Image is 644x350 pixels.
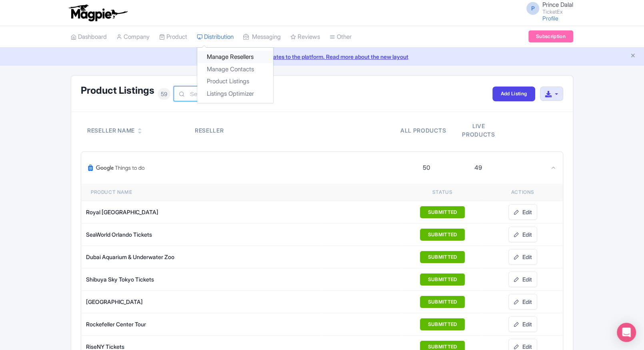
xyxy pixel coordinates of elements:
[87,126,135,135] div: Reseller Name
[508,294,537,310] a: Edit
[508,316,537,332] a: Edit
[86,253,322,261] div: Dubai Aquarium & Underwater Zoo
[81,85,154,96] h1: Product Listings
[456,122,501,139] div: Live products
[81,184,322,201] th: Product name
[86,320,322,328] div: Rockefeller Center Tour
[159,26,187,48] a: Product
[197,26,234,48] a: Distribution
[400,126,446,135] div: All products
[508,227,537,242] a: Edit
[508,272,537,287] a: Edit
[86,230,322,239] div: SeaWorld Orlando Tickets
[617,323,636,342] div: Open Intercom Messenger
[197,75,273,88] a: Product Listings
[88,158,145,177] img: Google Things To Do
[86,208,322,216] div: Royal [GEOGRAPHIC_DATA]
[420,251,464,263] button: SUBMITTED
[526,2,539,15] span: P
[67,4,129,22] img: logo-ab69f6fb50320c5b225c76a69d11143b.png
[482,184,563,201] th: Actions
[197,88,273,100] a: Listings Optimizer
[528,30,573,42] a: Subscription
[86,298,322,306] div: [GEOGRAPHIC_DATA]
[197,51,273,63] a: Manage Resellers
[86,275,322,284] div: Shibuya Sky Tokyo Tickets
[422,163,430,173] div: 50
[474,163,482,173] div: 49
[197,63,273,76] a: Manage Contacts
[402,184,483,201] th: Status
[630,52,636,61] button: Close announcement
[330,26,352,48] a: Other
[492,86,535,101] a: Add Listing
[420,274,464,286] button: SUBMITTED
[5,52,639,61] a: We made some updates to the platform. Read more about the new layout
[542,1,573,8] span: Prince Dalal
[522,2,573,14] a: P Prince Dalal TicketEx
[195,126,293,135] div: Reseller
[290,26,320,48] a: Reviews
[116,26,150,48] a: Company
[420,229,464,241] button: SUBMITTED
[508,204,537,220] a: Edit
[420,296,464,308] button: SUBMITTED
[158,88,170,100] span: 59
[420,206,464,218] button: SUBMITTED
[420,318,464,330] button: SUBMITTED
[542,15,558,22] a: Profile
[508,249,537,265] a: Edit
[542,9,573,14] small: TicketEx
[243,26,281,48] a: Messaging
[71,26,107,48] a: Dashboard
